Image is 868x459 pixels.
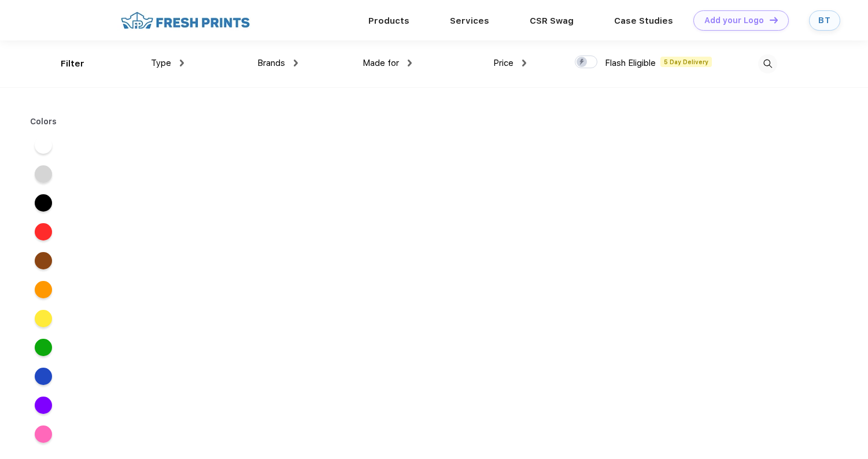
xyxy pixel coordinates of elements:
img: DT [770,17,778,23]
a: CSR Swag [530,16,574,26]
img: desktop_search.svg [758,54,777,73]
div: BT [818,16,831,25]
div: Add your Logo [704,16,764,25]
span: Flash Eligible [605,58,656,68]
div: Colors [21,116,66,128]
span: Price [493,58,514,68]
span: Type [151,58,171,68]
span: Brands [257,58,285,68]
img: dropdown.png [522,60,526,66]
a: BT [809,10,840,31]
span: 5 Day Delivery [660,57,712,67]
img: dropdown.png [294,60,298,66]
a: Products [368,16,409,26]
img: dropdown.png [180,60,184,66]
span: Made for [363,58,399,68]
div: Filter [61,57,84,71]
a: Services [450,16,489,26]
img: fo%20logo%202.webp [117,10,253,31]
img: dropdown.png [408,60,412,66]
